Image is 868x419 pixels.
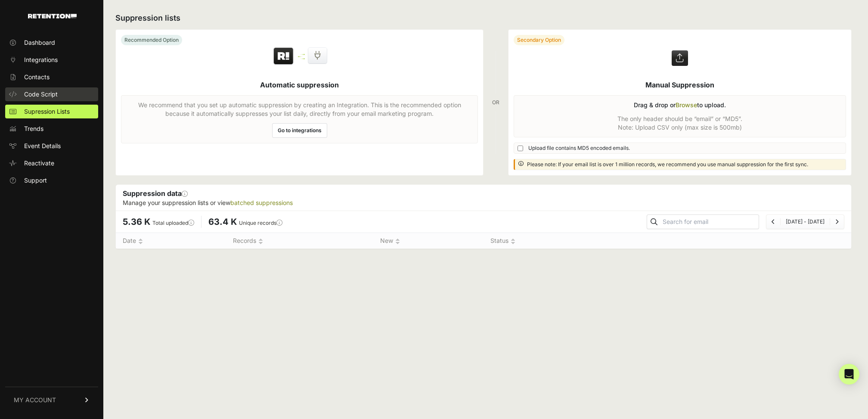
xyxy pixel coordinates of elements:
[5,53,98,67] a: Integrations
[273,47,294,66] img: Retention
[123,199,844,207] p: Manage your suppression lists or view
[298,58,305,59] img: integration
[226,233,373,249] th: Records
[24,73,50,81] span: Contacts
[121,35,182,45] div: Recommended Option
[492,29,499,176] div: OR
[5,70,98,84] a: Contacts
[152,220,194,226] label: Total uploaded
[839,364,859,385] div: Open Intercom Messenger
[835,218,839,225] a: Next
[780,218,830,225] li: [DATE] - [DATE]
[5,122,98,136] a: Trends
[373,233,484,249] th: New
[5,387,98,413] a: MY ACCOUNT
[5,87,98,101] a: Code Script
[272,123,327,138] a: Go to integrations
[24,107,70,116] span: Supression Lists
[298,54,305,55] img: integration
[528,145,630,152] span: Upload file contains MD5 encoded emails.
[123,217,150,227] span: 5.36 K
[5,139,98,153] a: Event Details
[24,56,58,64] span: Integrations
[115,12,852,24] h2: Suppression lists
[661,216,759,228] input: Search for email
[24,159,54,168] span: Reactivate
[116,185,851,211] div: Suppression data
[484,233,557,249] th: Status
[518,146,523,151] input: Upload file contains MD5 encoded emails.
[14,396,56,404] span: MY ACCOUNT
[5,36,98,50] a: Dashboard
[24,38,55,47] span: Dashboard
[298,56,305,57] img: integration
[24,176,47,185] span: Support
[766,214,844,229] nav: Page navigation
[5,105,98,118] a: Supression Lists
[260,80,339,90] h5: Automatic suppression
[116,233,226,249] th: Date
[24,90,58,99] span: Code Script
[258,238,263,245] img: no_sort-eaf950dc5ab64cae54d48a5578032e96f70b2ecb7d747501f34c8f2db400fb66.gif
[127,101,472,118] p: We recommend that you set up automatic suppression by creating an Integration. This is the recomm...
[24,142,61,150] span: Event Details
[395,238,400,245] img: no_sort-eaf950dc5ab64cae54d48a5578032e96f70b2ecb7d747501f34c8f2db400fb66.gif
[772,218,775,225] a: Previous
[239,220,282,226] label: Unique records
[511,238,515,245] img: no_sort-eaf950dc5ab64cae54d48a5578032e96f70b2ecb7d747501f34c8f2db400fb66.gif
[28,14,77,19] img: Retention.com
[138,238,143,245] img: no_sort-eaf950dc5ab64cae54d48a5578032e96f70b2ecb7d747501f34c8f2db400fb66.gif
[5,174,98,187] a: Support
[24,124,43,133] span: Trends
[230,199,293,206] a: batched suppressions
[5,156,98,170] a: Reactivate
[208,217,237,227] span: 63.4 K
